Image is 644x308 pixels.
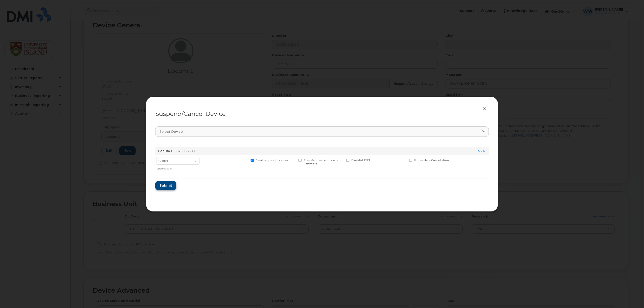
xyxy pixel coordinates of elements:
[304,159,338,165] span: Transfer device to spare hardware
[155,111,489,117] div: Suspend/Cancel Device
[155,181,176,190] button: Submit
[157,165,199,170] div: Choose action
[292,159,295,161] input: Transfer device to spare hardware
[155,126,489,137] a: Select device
[175,149,195,153] span: 9023936389
[159,129,183,134] span: Select device
[403,159,406,161] input: Future date Cancellation
[414,159,449,162] span: Future date Cancellation
[245,159,247,161] input: Send request to carrier
[256,159,288,162] span: Send request to carrier
[351,159,370,162] span: Blacklist IMEI
[340,159,343,161] input: Blacklist IMEI
[158,149,173,153] strong: Locum 1
[159,183,172,188] span: Submit
[477,149,486,153] a: Delete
